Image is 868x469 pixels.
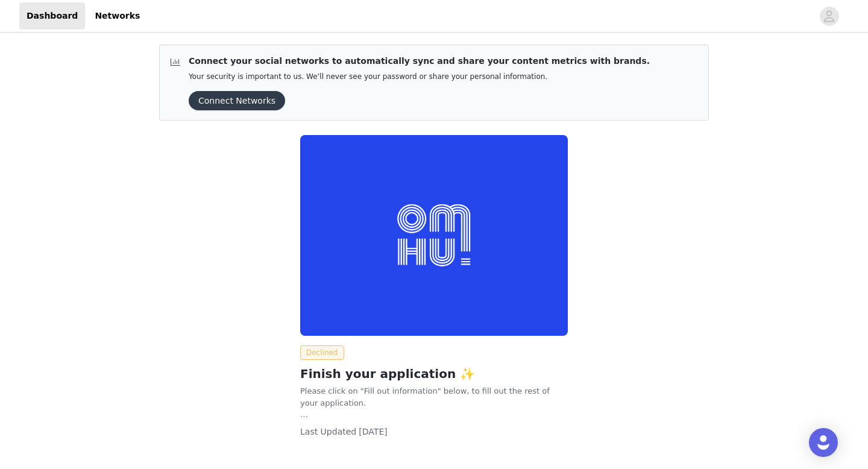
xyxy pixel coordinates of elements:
p: Your security is important to us. We’ll never see your password or share your personal information. [189,72,650,81]
h2: Finish your application ✨ [300,365,568,383]
span: [DATE] [359,427,387,436]
a: Networks [87,2,147,30]
div: avatar [823,7,835,26]
span: Declined [300,345,344,360]
img: OMHU [300,135,568,336]
button: Connect Networks [189,91,285,110]
a: Dashboard [19,2,85,30]
span: Last Updated [300,427,356,436]
p: Please click on "Fill out information" below, to fill out the rest of your application. [300,385,568,421]
div: Open Intercom Messenger [809,428,838,457]
p: Connect your social networks to automatically sync and share your content metrics with brands. [189,55,650,68]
